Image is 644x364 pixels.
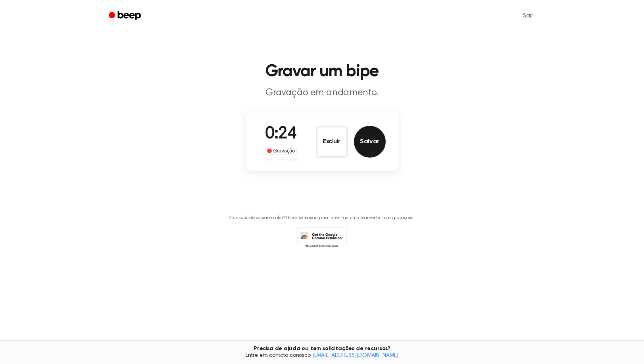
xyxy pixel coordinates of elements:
font: Gravação [273,147,295,154]
a: Sinal [103,8,148,24]
font: Precisa de ajuda ou tem solicitações de recursos? [254,346,390,351]
h1: Gravar um bipe [119,64,525,80]
p: Cansado de copiar e colar? Use a extensão para inserir automaticamente suas gravações. [229,215,414,221]
p: Gravação em andamento. [170,87,475,100]
a: [EMAIL_ADDRESS][DOMAIN_NAME] [312,353,399,358]
span: Entre em contato conosco [5,352,639,360]
button: Excluir registro de áudio [316,126,348,158]
span: 0:24 [265,126,297,143]
a: Sair [515,6,541,25]
button: Salvar gravação de áudio [354,126,386,158]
